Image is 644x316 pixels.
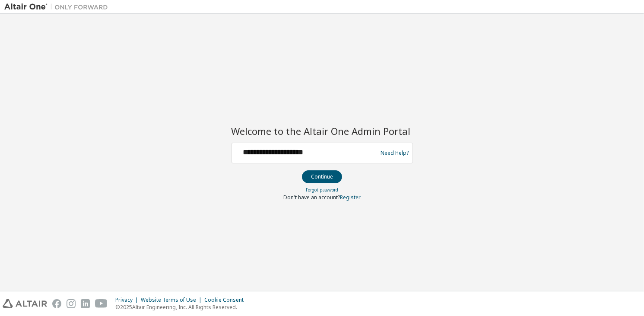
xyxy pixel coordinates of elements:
[3,299,47,308] img: altair_logo.svg
[141,297,204,303] div: Website Terms of Use
[52,299,61,308] img: facebook.svg
[232,125,413,137] h2: Welcome to the Altair One Admin Portal
[4,3,112,11] img: Altair One
[115,303,249,311] p: © 2025 Altair Engineering, Inc. All Rights Reserved.
[81,299,90,308] img: linkedin.svg
[283,194,340,201] span: Don't have an account?
[67,299,76,308] img: instagram.svg
[95,299,108,308] img: youtube.svg
[302,170,342,183] button: Continue
[381,153,409,153] a: Need Help?
[340,194,361,201] a: Register
[306,187,338,193] a: Forgot password
[204,297,249,303] div: Cookie Consent
[115,297,141,303] div: Privacy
